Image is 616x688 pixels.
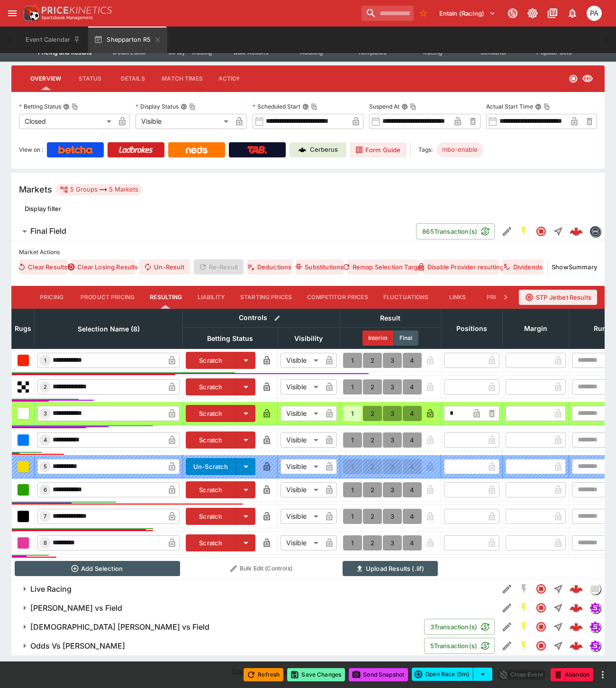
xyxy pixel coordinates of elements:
[118,146,153,154] img: Ladbrokes
[363,509,382,524] button: 2
[369,102,399,110] p: Suspend At
[349,668,408,681] button: Send Snapshot
[347,259,419,275] button: Remap Selection Target
[524,5,541,22] button: Toggle light/dark mode
[343,353,362,368] button: 1
[111,67,154,90] button: Details
[281,406,322,421] div: Visible
[479,286,532,309] button: Price Limits
[363,482,382,497] button: 2
[343,432,362,448] button: 1
[281,432,322,448] div: Visible
[136,102,179,110] p: Display Status
[570,225,583,238] div: 34a230cd-7958-4308-8271-47921a80b7be
[19,114,115,129] div: Closed
[69,67,111,90] button: Status
[552,259,597,275] button: ShowSummary
[363,432,382,448] button: 2
[186,378,236,395] button: Scratch
[516,223,533,240] button: SGM Enabled
[535,602,547,614] svg: Closed
[403,379,422,394] button: 4
[186,458,236,475] button: Un-Scratch
[343,379,362,394] button: 1
[590,641,600,651] img: simulator
[73,286,142,309] button: Product Pricing
[311,103,317,110] button: Copy To Clipboard
[42,540,49,546] span: 8
[186,508,236,525] button: Scratch
[535,583,547,595] svg: Closed
[42,513,48,520] span: 7
[383,353,402,368] button: 3
[19,142,43,157] label: View on :
[403,535,422,550] button: 4
[570,582,583,596] div: e725e740-b508-4cd7-ab35-bd782b34bb3b
[567,579,586,598] a: e725e740-b508-4cd7-ab35-bd782b34bb3b
[11,617,424,636] button: [DEMOGRAPHIC_DATA] [PERSON_NAME] vs Field
[410,103,417,110] button: Copy To Clipboard
[343,482,362,497] button: 1
[30,226,66,236] h6: Final Field
[550,599,567,616] button: Straight
[504,5,521,22] button: Connected to PK
[281,353,322,368] div: Visible
[436,142,483,157] div: Betting Target: cerberus
[486,102,533,110] p: Actual Start Time
[281,459,322,474] div: Visible
[343,535,362,550] button: 1
[287,668,345,681] button: Save Changes
[310,145,338,155] p: Cerberus
[550,580,567,597] button: Straight
[343,561,438,576] button: Upload Results (.lif)
[19,102,61,110] p: Betting Status
[535,640,547,651] svg: Closed
[42,384,49,390] span: 2
[567,636,586,655] a: a4dba6c5-afc6-4065-85a6-40a3e8ca86d0
[19,259,67,275] button: Clear Results
[60,184,138,195] div: 5 Groups 5 Markets
[23,67,69,90] button: Overview
[590,584,600,594] img: liveracing
[550,223,567,240] button: Straight
[441,309,502,349] th: Positions
[136,114,231,129] div: Visible
[181,103,187,110] button: Display StatusCopy To Clipboard
[190,286,233,309] button: Liability
[394,330,418,346] button: Final
[20,27,86,53] button: Event Calendar
[401,103,408,110] button: Suspend AtCopy To Clipboard
[42,357,48,364] span: 1
[362,6,414,21] input: search
[340,309,441,327] th: Result
[281,379,322,394] div: Visible
[11,598,498,617] button: [PERSON_NAME] vs Field
[30,584,72,594] h6: Live Racing
[42,486,49,493] span: 6
[253,102,300,110] p: Scheduled Start
[551,669,593,679] span: Mark an event as closed and abandoned.
[183,309,340,327] th: Controls
[434,6,501,21] button: Select Tenant
[281,509,322,524] div: Visible
[290,142,346,157] a: Cerberus
[550,618,567,635] button: Straight
[570,601,583,615] div: bcaf9439-4734-46ba-93b1-7486211ccc3e
[498,618,516,635] button: Edit Detail
[4,5,21,22] button: open drawer
[58,146,92,154] img: Betcha
[343,509,362,524] button: 1
[498,637,516,654] button: Edit Detail
[383,379,402,394] button: 3
[142,286,190,309] button: Resulting
[535,621,547,633] svg: Closed
[88,27,167,53] button: Shepparton R5
[498,580,516,597] button: Edit Detail
[570,601,583,615] img: logo-cerberus--red.svg
[567,617,586,636] a: c7673e52-890b-449c-a245-4d5872bf9648
[498,223,516,240] button: Edit Detail
[412,668,473,681] button: Open Race (5m)
[383,535,402,550] button: 3
[42,463,49,470] span: 5
[473,668,492,681] button: select merge strategy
